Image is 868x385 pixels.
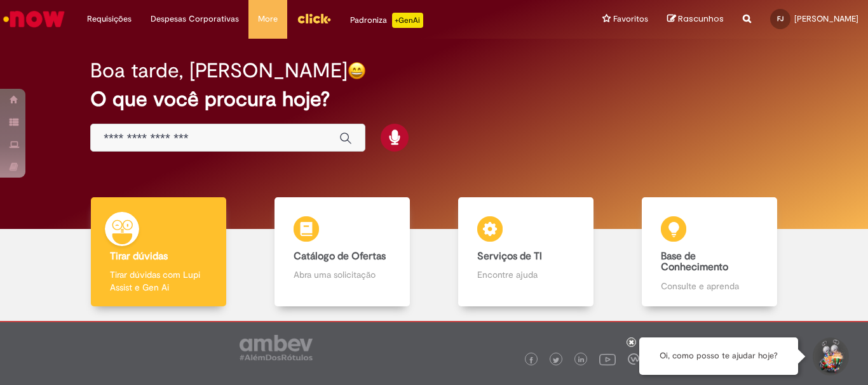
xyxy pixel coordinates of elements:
[110,250,168,263] b: Tirar dúvidas
[1,6,67,32] img: ServiceNow
[294,250,386,263] b: Catálogo de Ofertas
[553,357,559,363] img: logo_footer_twitter.png
[392,13,423,28] p: +GenAi
[477,250,542,263] b: Serviços de TI
[477,268,574,281] p: Encontre ajuda
[599,351,616,367] img: logo_footer_youtube.png
[294,268,390,281] p: Abra uma solicitação
[297,9,331,28] img: click_logo_yellow_360x200.png
[811,337,849,375] button: Iniciar Conversa de Suporte
[87,13,132,25] span: Requisições
[613,13,648,25] span: Favoritos
[250,197,434,307] a: Catálogo de Ofertas Abra uma solicitação
[67,197,250,307] a: Tirar dúvidas Tirar dúvidas com Lupi Assist e Gen Ai
[528,357,534,363] img: logo_footer_facebook.png
[258,13,278,25] span: More
[240,335,313,360] img: logo_footer_ambev_rotulo_gray.png
[578,356,585,364] img: logo_footer_linkedin.png
[110,268,207,294] p: Tirar dúvidas com Lupi Assist e Gen Ai
[90,88,778,110] h2: O que você procura hoje?
[348,62,366,80] img: happy-face.png
[90,60,348,82] h2: Boa tarde, [PERSON_NAME]
[434,197,618,307] a: Serviços de TI Encontre ajuda
[777,15,783,23] span: FJ
[678,13,724,25] span: Rascunhos
[628,353,639,365] img: logo_footer_workplace.png
[661,280,757,292] p: Consulte e aprenda
[618,197,801,307] a: Base de Conhecimento Consulte e aprenda
[151,13,239,25] span: Despesas Corporativas
[639,337,798,375] div: Oi, como posso te ajudar hoje?
[794,13,858,24] span: [PERSON_NAME]
[661,250,728,274] b: Base de Conhecimento
[667,13,724,25] a: Rascunhos
[350,13,423,28] div: Padroniza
